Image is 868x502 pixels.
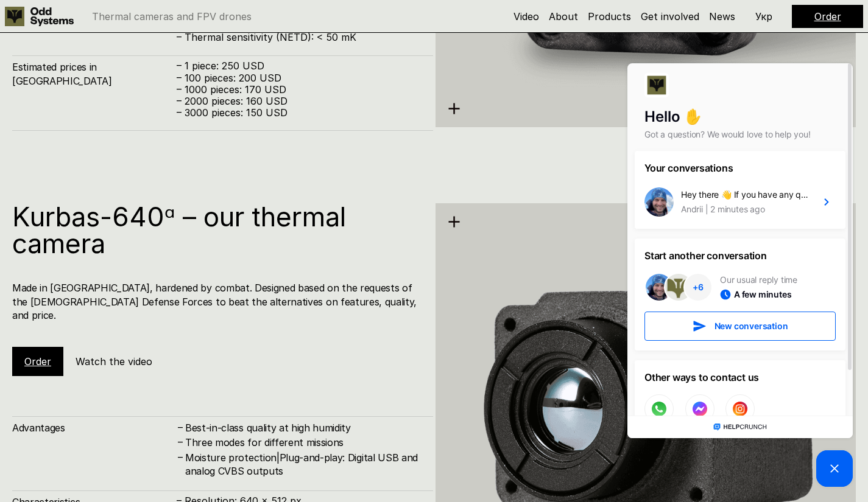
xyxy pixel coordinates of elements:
[185,436,421,449] h4: Three modes for different missions
[624,60,856,490] iframe: HelpCrunch
[76,355,152,368] h5: Watch the video
[24,355,51,368] a: Order
[178,450,183,464] h4: –
[177,107,421,119] p: – 3000 pieces: 150 USD
[178,420,183,434] h4: –
[177,84,421,96] p: – 1000 pieces: 170 USD
[588,10,631,23] a: Products
[185,451,421,478] h4: Moisture protection|Plug-and-play: Digital USB and analog CVBS outputs
[185,421,421,434] h4: Best-in-class quality at high humidity
[755,12,772,21] p: Укр
[177,32,421,43] p: – Thermal sensitivity (NETD): < 50 mK
[709,10,735,23] a: News
[641,10,699,23] a: Get involved
[12,60,177,88] h4: Estimated prices in [GEOGRAPHIC_DATA]
[814,10,841,23] a: Order
[12,281,421,322] h4: Made in [GEOGRAPHIC_DATA], hardened by combat. Designed based on the requests of the [DEMOGRAPHIC...
[513,10,539,23] a: Video
[178,435,183,448] h4: –
[177,96,421,107] p: – 2000 pieces: 160 USD
[177,72,421,84] p: – 100 pieces: 200 USD
[12,421,177,434] h4: Advantages
[549,10,578,23] a: About
[92,12,252,21] p: Thermal cameras and FPV drones
[177,60,421,72] p: – 1 piece: 250 USD
[12,203,421,257] h1: Kurbas-640ᵅ – our thermal camera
